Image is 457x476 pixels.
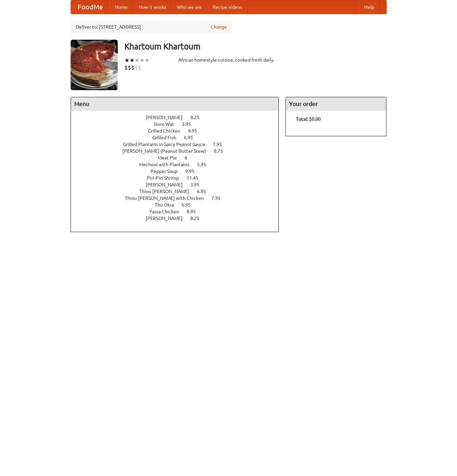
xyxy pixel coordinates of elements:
a: How it works [133,0,172,14]
img: angular.jpg [71,40,118,90]
span: Piri-Piri Shrimp [147,175,186,181]
h4: Menu [71,97,279,111]
li: $ [124,64,128,71]
a: [PERSON_NAME] (Peanut Butter Stew) 8.75 [122,148,235,154]
span: 8.25 [190,216,206,221]
a: Doro Wat 5.95 [154,121,203,127]
a: Grilled Chicken 4.95 [148,128,210,134]
span: Yassa Chicken [149,209,186,214]
span: Thu Okra [155,202,181,208]
li: ★ [145,57,150,64]
span: 6.95 [182,202,197,208]
span: 9.95 [185,169,201,174]
span: 6.95 [197,189,213,194]
a: Grilled Plantains in Spicy Peanut Sauce 7.95 [123,142,234,147]
a: [PERSON_NAME] 8.25 [146,115,212,120]
span: Grilled Fish [152,135,183,140]
span: 7.95 [213,142,229,147]
li: ★ [135,57,140,64]
li: $ [131,64,135,71]
a: Pepper Soup 9.95 [151,169,207,174]
div: African homestyle cuisine, cooked fresh daily. [178,57,279,63]
span: 8.95 [187,209,202,214]
span: Mechoui with Plantains [139,162,196,167]
span: Pepper Soup [151,169,184,174]
a: [PERSON_NAME] 3.95 [146,182,212,187]
h4: Your order [286,97,386,111]
span: 5.95 [182,121,198,127]
a: Change [211,24,227,30]
a: Who we are [172,0,207,14]
li: $ [135,64,138,71]
a: Piri-Piri Shrimp 11.45 [147,175,211,181]
a: Home [110,0,133,14]
span: 4.95 [188,128,204,134]
span: [PERSON_NAME] [146,216,189,221]
a: Recipe videos [207,0,247,14]
span: [PERSON_NAME] [146,115,189,120]
span: Thiou [PERSON_NAME] [139,189,196,194]
a: Yassa Chicken 8.95 [149,209,208,214]
span: Thiou [PERSON_NAME] with Chicken [125,195,211,201]
span: 8.25 [190,115,206,120]
a: FoodMe [71,0,110,14]
span: 6 [185,155,194,160]
h3: Khartoum Khartoum [124,40,387,53]
li: $ [138,64,141,71]
span: 5.95 [197,162,213,167]
a: [PERSON_NAME] 8.25 [146,216,212,221]
li: ★ [124,57,129,64]
div: Deliver to: [STREET_ADDRESS] [71,21,232,33]
li: $ [128,64,131,71]
li: ★ [129,57,135,64]
a: Mechoui with Plantains 5.95 [139,162,219,167]
span: Grilled Chicken [148,128,187,134]
span: 6.95 [184,135,200,140]
a: Grilled Fish 6.95 [152,135,205,140]
span: [PERSON_NAME] [146,182,189,187]
span: Grilled Plantains in Spicy Peanut Sauce [123,142,212,147]
span: 8.75 [214,148,230,154]
a: Thu Okra 6.95 [155,202,203,208]
span: Doro Wat [154,121,181,127]
a: Meat Pie 6 [158,155,200,160]
span: 7.95 [212,195,227,201]
b: Total: $0.00 [296,116,321,122]
span: 11.45 [187,175,205,181]
span: 3.95 [190,182,206,187]
span: [PERSON_NAME] (Peanut Butter Stew) [122,148,213,154]
li: ★ [140,57,145,64]
a: Thiou [PERSON_NAME] 6.95 [139,189,219,194]
span: Meat Pie [158,155,184,160]
a: Thiou [PERSON_NAME] with Chicken 7.95 [125,195,233,201]
a: Help [359,0,380,14]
